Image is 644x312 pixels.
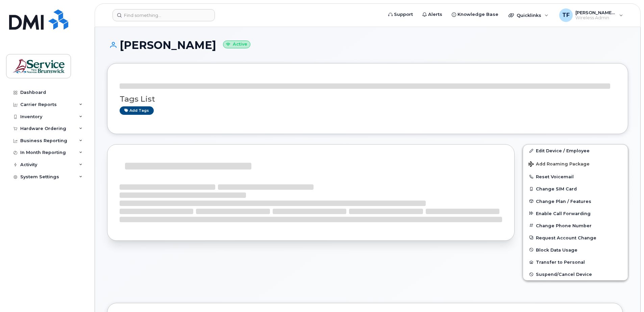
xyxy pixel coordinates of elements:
[523,171,628,183] button: Reset Voicemail
[120,106,154,115] a: Add tags
[523,145,628,157] a: Edit Device / Employee
[528,161,590,168] span: Add Roaming Package
[523,207,628,219] button: Enable Call Forwarding
[523,157,628,171] button: Add Roaming Package
[523,183,628,195] button: Change SIM Card
[523,268,628,280] button: Suspend/Cancel Device
[107,39,628,51] h1: [PERSON_NAME]
[223,41,250,48] small: Active
[523,195,628,207] button: Change Plan / Features
[523,256,628,268] button: Transfer to Personal
[523,219,628,232] button: Change Phone Number
[523,232,628,244] button: Request Account Change
[536,272,592,277] span: Suspend/Cancel Device
[536,211,591,216] span: Enable Call Forwarding
[536,199,591,204] span: Change Plan / Features
[523,244,628,256] button: Block Data Usage
[120,95,616,103] h3: Tags List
